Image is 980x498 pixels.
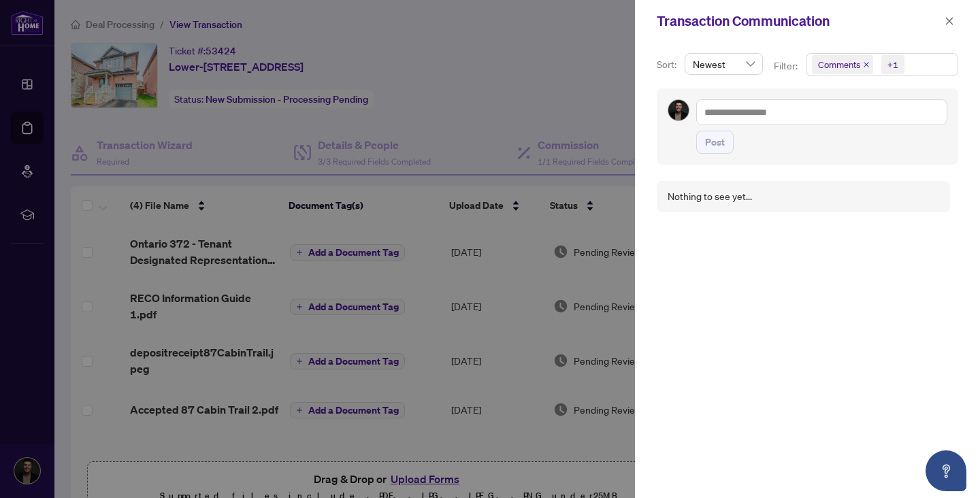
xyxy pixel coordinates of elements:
[926,450,966,491] button: Open asap
[668,189,752,204] div: Nothing to see yet...
[945,16,954,26] span: close
[668,100,689,120] img: Profile Icon
[818,58,860,71] span: Comments
[696,131,734,154] button: Post
[774,59,800,73] p: Filter:
[887,58,898,71] div: +1
[863,61,870,68] span: close
[657,57,679,72] p: Sort:
[657,11,941,31] div: Transaction Communication
[812,55,873,74] span: Comments
[693,54,755,74] span: Newest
